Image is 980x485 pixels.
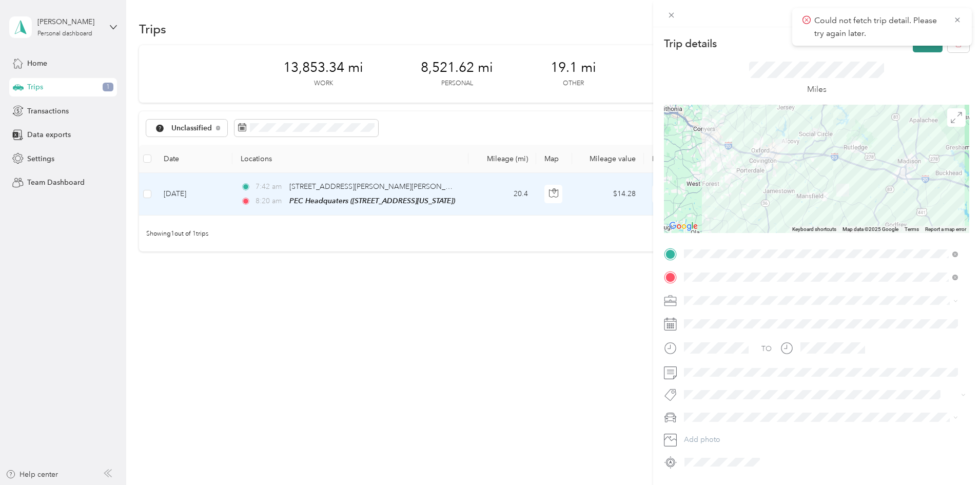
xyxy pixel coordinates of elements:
[807,83,827,96] p: Miles
[814,14,946,40] p: Could not fetch trip detail. Please try again later.
[680,433,969,447] button: Add photo
[667,220,700,233] a: Open this area in Google Maps (opens a new window)
[664,36,717,51] p: Trip details
[925,226,966,232] a: Report a map error
[792,226,836,233] button: Keyboard shortcuts
[923,428,980,485] iframe: Everlance-gr Chat Button Frame
[667,220,700,233] img: Google
[761,343,772,354] div: TO
[842,226,898,232] span: Map data ©2025 Google
[905,226,919,232] a: Terms (opens in new tab)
